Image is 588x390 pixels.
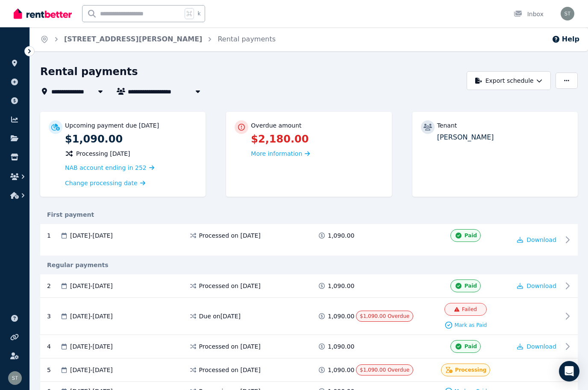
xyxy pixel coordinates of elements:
[517,282,556,290] button: Download
[437,132,569,143] p: [PERSON_NAME]
[467,71,551,90] button: Export schedule
[197,10,200,17] span: k
[552,34,579,44] button: Help
[455,322,487,329] span: Mark as Paid
[218,35,276,43] a: Rental payments
[65,121,159,130] p: Upcoming payment due [DATE]
[40,261,578,269] div: Regular payments
[64,35,202,43] a: [STREET_ADDRESS][PERSON_NAME]
[465,343,477,350] span: Paid
[40,65,138,79] h1: Rental payments
[65,179,138,187] span: Change processing date
[40,210,578,219] div: First payment
[14,7,72,20] img: RentBetter
[559,361,579,381] div: Open Intercom Messenger
[251,150,302,157] span: More information
[526,236,556,243] span: Download
[70,282,113,290] span: [DATE] - [DATE]
[199,366,261,374] span: Processed on [DATE]
[199,282,261,290] span: Processed on [DATE]
[65,179,145,187] a: Change processing date
[462,306,477,313] span: Failed
[70,366,113,374] span: [DATE] - [DATE]
[514,10,544,18] div: Inbox
[76,149,130,158] span: Processing [DATE]
[526,343,556,350] span: Download
[47,231,60,240] div: 1
[8,371,22,385] img: Samantha Thomas
[360,313,409,319] span: $1,090.00 Overdue
[65,164,147,171] span: NAB account ending in 252
[360,367,409,373] span: $1,090.00 Overdue
[199,231,261,240] span: Processed on [DATE]
[517,236,556,244] button: Download
[328,366,354,374] span: 1,090.00
[70,312,113,320] span: [DATE] - [DATE]
[455,367,487,373] span: Processing
[437,121,457,130] p: Tenant
[561,7,574,20] img: Samantha Thomas
[70,342,113,351] span: [DATE] - [DATE]
[30,27,286,51] nav: Breadcrumb
[47,303,60,329] div: 3
[47,364,60,376] div: 5
[70,231,113,240] span: [DATE] - [DATE]
[328,312,354,320] span: 1,090.00
[65,132,197,146] p: $1,090.00
[465,282,477,289] span: Paid
[47,279,60,292] div: 2
[199,312,241,320] span: Due on [DATE]
[517,342,556,351] button: Download
[328,342,354,351] span: 1,090.00
[47,340,60,353] div: 4
[526,282,556,289] span: Download
[465,232,477,239] span: Paid
[251,132,383,146] p: $2,180.00
[328,282,354,290] span: 1,090.00
[199,342,261,351] span: Processed on [DATE]
[328,231,354,240] span: 1,090.00
[251,121,301,130] p: Overdue amount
